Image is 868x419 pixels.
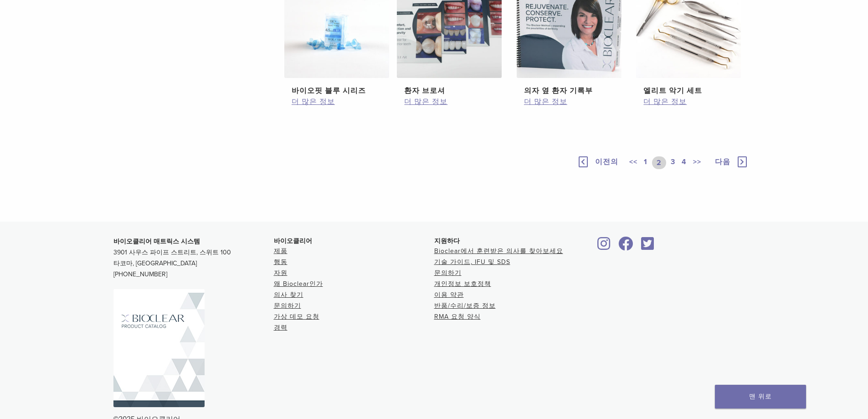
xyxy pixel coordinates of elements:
[643,96,734,107] a: 더 많은 정보
[274,258,288,266] a: 행동
[274,280,323,288] a: 왜 Bioclear인가
[274,269,288,277] a: 자원
[274,313,319,321] a: 가상 데모 요청
[292,86,366,95] font: 바이오핏 블루 시리즈
[715,157,730,166] font: 다음
[644,157,647,166] font: 1
[113,248,231,256] font: 3901 사우스 파이프 스트리트, 스위트 100
[524,96,614,107] a: 더 많은 정보
[113,259,197,267] font: 타코마, [GEOGRAPHIC_DATA]
[274,291,303,299] a: 의사 찾기
[643,86,702,95] font: 엘리트 악기 세트
[113,270,167,278] font: [PHONE_NUMBER]
[595,157,618,166] font: 이전의
[274,302,301,310] a: 문의하기
[274,247,288,255] a: 제품
[682,157,687,166] font: 4
[434,302,496,310] a: 반품/수리/보증 정보
[434,269,462,277] a: 문의하기
[434,247,563,255] a: Bioclear에서 훈련받은 의사를 찾아보세요
[524,97,567,106] font: 더 많은 정보
[671,157,675,166] font: 3
[434,291,464,299] a: 이용 약관
[434,237,460,244] font: 지원하다
[404,96,494,107] a: 더 많은 정보
[616,242,637,251] a: 바이오클리어
[629,157,637,166] font: <<
[434,258,510,266] a: 기술 가이드, IFU 및 SDS
[693,157,701,166] font: >>
[404,97,447,106] font: 더 많은 정보
[595,242,614,251] a: 바이오클리어
[292,96,382,107] a: 더 많은 정보
[404,86,445,95] font: 환자 브로셔
[113,238,200,245] font: 바이오클리어 매트릭스 시스템
[657,158,662,167] font: 2
[274,324,288,331] a: 경력
[749,393,772,400] font: 맨 위로
[434,280,491,288] a: 개인정보 보호정책
[715,385,806,409] a: 맨 위로
[434,313,481,321] a: RMA 요청 양식
[524,86,593,95] font: 의자 옆 환자 기록부
[274,237,312,244] font: 바이오클리어
[638,242,657,251] a: 바이오클리어
[643,97,687,106] font: 더 많은 정보
[292,97,335,106] font: 더 많은 정보
[113,289,205,407] img: 바이오클리어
